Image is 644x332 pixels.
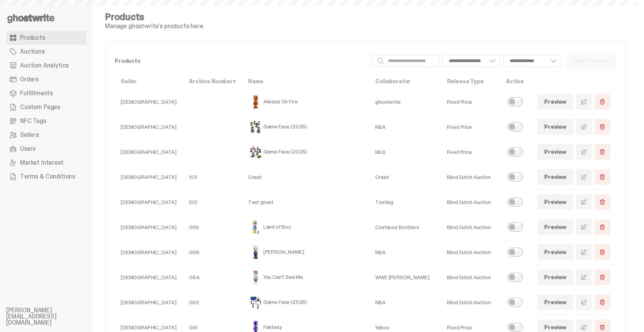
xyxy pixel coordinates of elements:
[242,265,369,290] td: You Can't See Me
[183,165,242,190] td: 103
[595,194,610,210] button: Delete Product
[6,59,86,72] a: Auction Analytics
[369,290,440,315] td: NBA
[248,295,263,310] img: Game Face (2025)
[20,174,75,180] span: Terms & Conditions
[369,74,440,89] th: Collaborator
[242,240,369,265] td: [PERSON_NAME]
[20,146,35,152] span: Users
[248,244,263,260] img: Eminem
[6,128,86,142] a: Sellers
[6,142,86,156] a: Users
[20,90,53,96] span: Fulfillments
[115,215,183,240] td: [DEMOGRAPHIC_DATA]
[538,94,573,110] a: Preview
[242,89,369,115] td: Always On Fire
[595,270,610,285] button: Delete Product
[248,144,263,160] img: Game Face (2025)
[248,119,263,135] img: Game Face (2025)
[183,190,242,215] td: 100
[538,295,573,310] a: Preview
[441,165,500,190] td: Blind Dutch Auction
[538,244,573,260] a: Preview
[183,215,242,240] td: 068
[441,190,500,215] td: Blind Dutch Auction
[20,132,39,138] span: Sellers
[6,156,86,170] a: Market Interest
[115,290,183,315] td: [DEMOGRAPHIC_DATA]
[369,165,440,190] td: Crash
[6,45,86,59] a: Auctions
[595,295,610,310] button: Delete Product
[105,23,204,29] p: Manage ghostwrite's products here.
[369,265,440,290] td: WWE [PERSON_NAME]
[538,270,573,285] a: Preview
[183,240,242,265] td: 066
[20,104,60,110] span: Custom Pages
[105,12,204,22] h4: Products
[20,49,45,55] span: Auctions
[441,140,500,165] td: Fixed Price
[538,119,573,135] a: Preview
[20,160,64,166] span: Market Interest
[6,86,86,100] a: Fulfillments
[248,94,263,110] img: Always On Fire
[369,115,440,140] td: NBA
[183,265,242,290] td: 064
[595,94,610,110] button: Delete Product
[441,265,500,290] td: Blind Dutch Auction
[115,74,183,89] th: Seller
[595,169,610,185] button: Delete Product
[595,144,610,160] button: Delete Product
[115,58,366,64] p: Products
[369,140,440,165] td: MLB
[115,140,183,165] td: [DEMOGRAPHIC_DATA]
[538,219,573,235] a: Preview
[506,78,524,85] a: Active
[595,244,610,260] button: Delete Product
[6,114,86,128] a: NFC Tags
[189,78,236,85] a: Archive Number▾
[115,165,183,190] td: [DEMOGRAPHIC_DATA]
[538,169,573,185] a: Preview
[242,140,369,165] td: Game Face (2025)
[233,78,236,85] span: ▾
[6,170,86,184] a: Terms & Conditions
[595,119,610,135] button: Delete Product
[6,72,86,86] a: Orders
[441,240,500,265] td: Blind Dutch Auction
[242,190,369,215] td: Test ghost
[242,165,369,190] td: Crash
[369,190,440,215] td: Testing
[115,115,183,140] td: [DEMOGRAPHIC_DATA]
[20,35,45,41] span: Products
[115,89,183,115] td: [DEMOGRAPHIC_DATA]
[369,240,440,265] td: NBA
[248,219,263,235] img: Land of Boz
[20,76,39,83] span: Orders
[20,118,46,124] span: NFC Tags
[242,215,369,240] td: Land of Boz
[441,115,500,140] td: Fixed Price
[6,31,86,45] a: Products
[115,265,183,290] td: [DEMOGRAPHIC_DATA]
[183,290,242,315] td: 062
[369,89,440,115] td: ghostwrite
[248,270,263,285] img: You Can't See Me
[441,290,500,315] td: Blind Dutch Auction
[6,307,99,326] li: [PERSON_NAME][EMAIL_ADDRESS][DOMAIN_NAME]
[6,100,86,114] a: Custom Pages
[242,74,369,89] th: Name
[369,215,440,240] td: Costacos Brothers
[242,115,369,140] td: Game Face (2025)
[538,144,573,160] a: Preview
[441,215,500,240] td: Blind Dutch Auction
[20,62,69,69] span: Auction Analytics
[242,290,369,315] td: Game Face (2025)
[441,89,500,115] td: Fixed Price
[595,219,610,235] button: Delete Product
[441,74,500,89] th: Release Type
[115,190,183,215] td: [DEMOGRAPHIC_DATA]
[538,194,573,210] a: Preview
[115,240,183,265] td: [DEMOGRAPHIC_DATA]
